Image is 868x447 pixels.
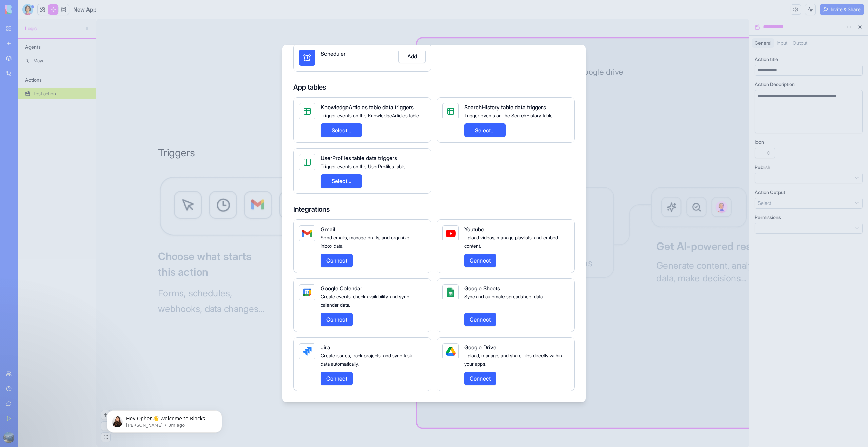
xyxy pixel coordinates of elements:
span: KnowledgeArticles table data triggers [321,104,414,111]
button: Connect [464,254,496,267]
button: Add [398,50,426,63]
span: Trigger events on the SearchHistory table [464,113,553,118]
button: Connect [321,372,353,385]
span: Youtube [464,226,484,233]
iframe: Intercom notifications message [97,396,232,444]
span: Google Drive [464,344,496,351]
span: Trigger events on the UserProfiles table [321,163,406,169]
span: Create events, check availability, and sync calendar data. [321,294,409,308]
button: Select... [321,123,362,137]
button: Connect [464,372,496,385]
h4: App tables [293,82,575,92]
span: Google Sheets [464,285,500,292]
span: SearchHistory table data triggers [464,104,546,111]
span: Create issues, track projects, and sync task data automatically. [321,353,412,367]
button: Connect [464,313,496,326]
span: Upload videos, manage playlists, and embed content. [464,235,558,249]
button: Select... [464,123,506,137]
span: Sync and automate spreadsheet data. [464,294,544,299]
span: Upload, manage, and share files directly within your apps. [464,353,562,367]
h4: Integrations [293,205,575,214]
span: Google Calendar [321,285,362,292]
span: Trigger events on the KnowledgeArticles table [321,113,419,118]
span: UserProfiles table data triggers [321,155,397,161]
span: Scheduler [321,50,346,57]
span: Send emails, manage drafts, and organize inbox data. [321,235,409,249]
button: Connect [321,254,353,267]
button: Select... [321,174,362,188]
span: Jira [321,344,330,351]
button: Connect [321,313,353,326]
span: Gmail [321,226,335,233]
